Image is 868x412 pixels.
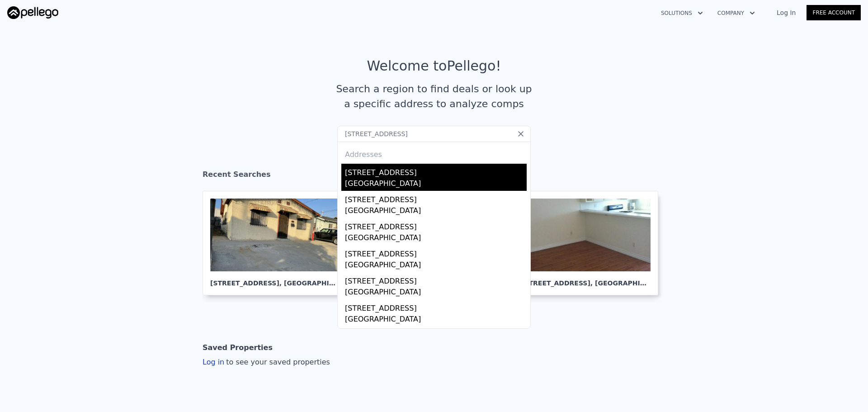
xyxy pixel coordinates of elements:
[345,178,527,191] div: [GEOGRAPHIC_DATA]
[345,232,527,245] div: [GEOGRAPHIC_DATA]
[345,164,527,178] div: [STREET_ADDRESS]
[654,5,710,21] button: Solutions
[345,327,527,341] div: [STREET_ADDRESS]
[345,272,527,287] div: [STREET_ADDRESS]
[345,205,527,218] div: [GEOGRAPHIC_DATA]
[345,218,527,232] div: [STREET_ADDRESS]
[345,191,527,205] div: [STREET_ADDRESS]
[710,5,762,21] button: Company
[203,339,273,357] div: Saved Properties
[766,8,807,17] a: Log In
[341,142,527,164] div: Addresses
[203,357,330,368] div: Log in
[807,5,861,20] a: Free Account
[345,314,527,327] div: [GEOGRAPHIC_DATA]
[367,58,501,74] div: Welcome to Pellego !
[224,358,330,366] span: to see your saved properties
[521,271,651,288] div: [STREET_ADDRESS] , [GEOGRAPHIC_DATA]
[514,191,665,295] a: [STREET_ADDRESS], [GEOGRAPHIC_DATA]
[345,260,527,272] div: [GEOGRAPHIC_DATA]
[203,162,665,191] div: Recent Searches
[345,287,527,299] div: [GEOGRAPHIC_DATA]
[345,299,527,314] div: [STREET_ADDRESS]
[210,271,340,288] div: [STREET_ADDRESS] , [GEOGRAPHIC_DATA]
[203,191,354,295] a: [STREET_ADDRESS], [GEOGRAPHIC_DATA]
[337,126,531,142] input: Search an address or region...
[345,245,527,260] div: [STREET_ADDRESS]
[7,6,58,19] img: Pellego
[333,81,535,111] div: Search a region to find deals or look up a specific address to analyze comps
